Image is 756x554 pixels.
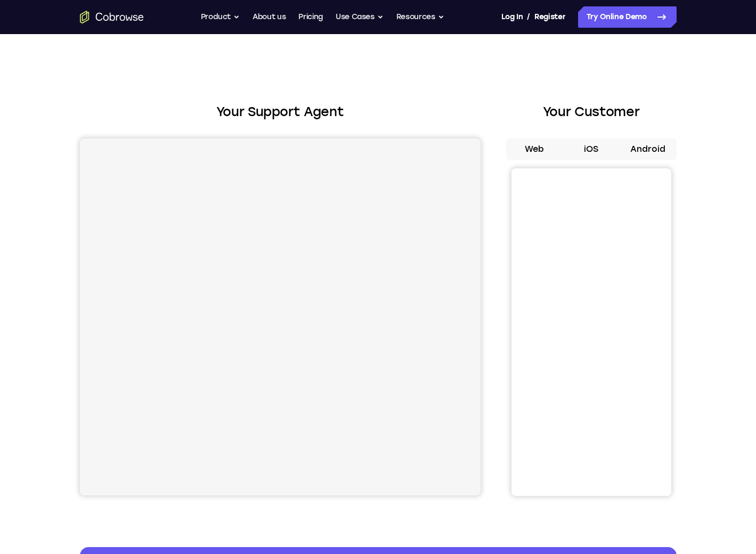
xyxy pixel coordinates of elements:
[506,102,677,121] h2: Your Customer
[80,138,481,495] iframe: Agent
[620,138,677,160] button: Android
[336,6,384,28] button: Use Cases
[201,6,240,28] button: Product
[506,138,563,160] button: Web
[534,6,565,28] a: Register
[396,6,444,28] button: Resources
[578,6,677,28] a: Try Online Demo
[298,6,323,28] a: Pricing
[80,11,144,23] a: Go to the home page
[80,102,481,121] h2: Your Support Agent
[527,11,530,23] span: /
[501,6,523,28] a: Log In
[253,6,286,28] a: About us
[563,138,620,160] button: iOS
